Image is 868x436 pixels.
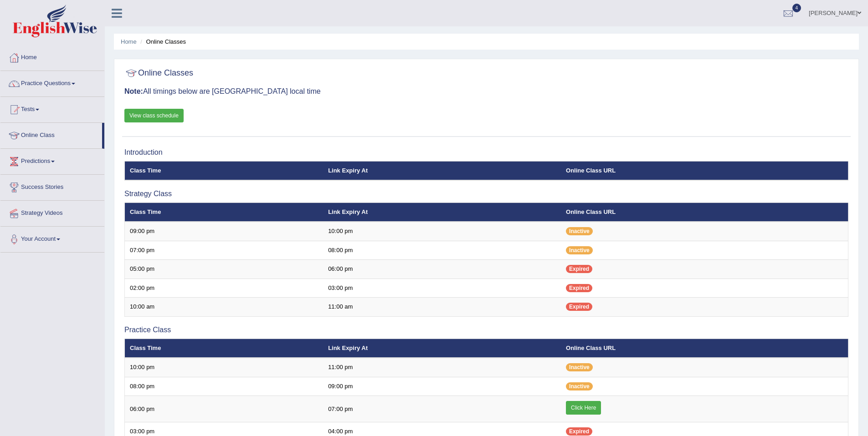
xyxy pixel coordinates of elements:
td: 08:00 pm [323,241,561,260]
span: Inactive [566,363,593,371]
th: Online Class URL [561,339,848,358]
td: 11:00 pm [323,358,561,377]
a: Practice Questions [0,71,104,94]
td: 05:00 pm [125,260,324,279]
th: Class Time [125,203,324,222]
td: 02:00 pm [125,279,324,298]
td: 03:00 pm [323,279,561,298]
td: 06:00 pm [125,396,324,422]
span: Expired [566,265,592,273]
th: Online Class URL [561,161,848,180]
h3: Strategy Class [124,190,848,198]
td: 10:00 pm [125,358,324,377]
a: Success Stories [0,175,104,198]
h3: Practice Class [124,326,848,334]
td: 09:00 pm [323,377,561,396]
td: 09:00 pm [125,222,324,241]
h3: Introduction [124,148,848,157]
a: Strategy Videos [0,201,104,223]
th: Link Expiry At [323,339,561,358]
td: 10:00 am [125,298,324,317]
a: Home [121,38,137,45]
span: Expired [566,427,592,436]
span: 4 [792,4,801,12]
span: Expired [566,303,592,311]
td: 07:00 pm [323,396,561,422]
a: Your Account [0,227,104,249]
span: Inactive [566,246,593,254]
a: Tests [0,97,104,120]
td: 07:00 pm [125,241,324,260]
th: Online Class URL [561,203,848,222]
span: Inactive [566,227,593,235]
a: View class schedule [124,109,184,122]
td: 10:00 pm [323,222,561,241]
td: 06:00 pm [323,260,561,279]
a: Online Class [0,123,102,146]
a: Click Here [566,401,601,415]
td: 11:00 am [323,298,561,317]
th: Link Expiry At [323,161,561,180]
h3: All timings below are [GEOGRAPHIC_DATA] local time [124,87,848,96]
td: 08:00 pm [125,377,324,396]
li: Online Classes [138,37,186,46]
span: Inactive [566,382,593,390]
h2: Online Classes [124,66,193,80]
b: Note: [124,87,143,95]
th: Class Time [125,339,324,358]
span: Expired [566,284,592,292]
th: Class Time [125,161,324,180]
a: Home [0,45,104,68]
a: Predictions [0,149,104,172]
th: Link Expiry At [323,203,561,222]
